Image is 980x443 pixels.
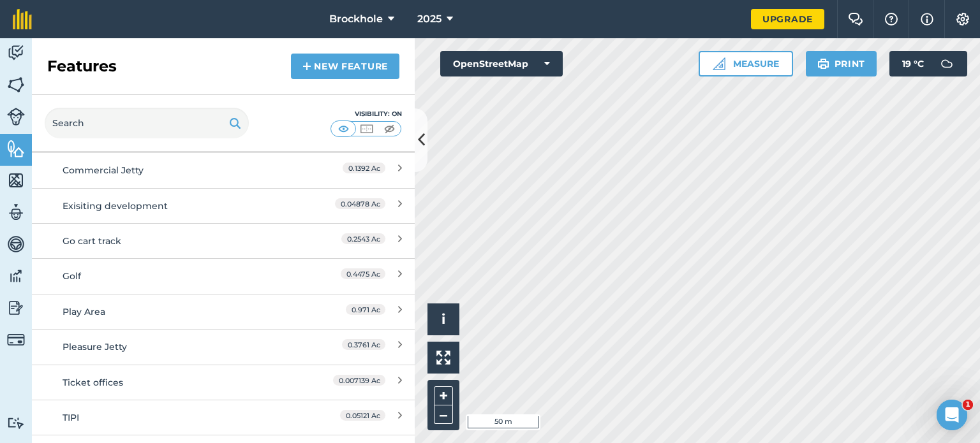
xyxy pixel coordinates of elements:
img: svg+xml;base64,PHN2ZyB4bWxucz0iaHR0cDovL3d3dy53My5vcmcvMjAwMC9zdmciIHdpZHRoPSI1NiIgaGVpZ2h0PSI2MC... [7,75,25,94]
img: svg+xml;base64,PHN2ZyB4bWxucz0iaHR0cDovL3d3dy53My5vcmcvMjAwMC9zdmciIHdpZHRoPSIxOSIgaGVpZ2h0PSIyNC... [817,56,829,71]
img: svg+xml;base64,PD94bWwgdmVyc2lvbj0iMS4wIiBlbmNvZGluZz0idXRmLTgiPz4KPCEtLSBHZW5lcmF0b3I6IEFkb2JlIE... [7,235,25,254]
img: svg+xml;base64,PHN2ZyB4bWxucz0iaHR0cDovL3d3dy53My5vcmcvMjAwMC9zdmciIHdpZHRoPSI1MCIgaGVpZ2h0PSI0MC... [336,122,352,135]
div: Visibility: On [330,109,402,119]
div: Golf [63,269,289,283]
div: Go cart track [63,234,289,248]
img: svg+xml;base64,PHN2ZyB4bWxucz0iaHR0cDovL3d3dy53My5vcmcvMjAwMC9zdmciIHdpZHRoPSIxNyIgaGVpZ2h0PSIxNy... [921,11,933,27]
a: TIPI0.05121 Ac [32,400,415,435]
div: Exisiting development [63,199,289,213]
a: Play Area0.971 Ac [32,294,415,329]
a: Pleasure Jetty0.3761 Ac [32,329,415,364]
a: Upgrade [751,9,824,29]
a: Go cart track0.2543 Ac [32,223,415,258]
img: Four arrows, one pointing top left, one top right, one bottom right and the last bottom left [436,351,450,365]
img: svg+xml;base64,PD94bWwgdmVyc2lvbj0iMS4wIiBlbmNvZGluZz0idXRmLTgiPz4KPCEtLSBHZW5lcmF0b3I6IEFkb2JlIE... [7,298,25,317]
a: New feature [291,54,399,79]
button: Print [806,51,877,76]
span: Brockhole [329,11,383,27]
div: Play Area [63,305,289,319]
button: Measure [699,51,793,76]
img: svg+xml;base64,PD94bWwgdmVyc2lvbj0iMS4wIiBlbmNvZGluZz0idXRmLTgiPz4KPCEtLSBHZW5lcmF0b3I6IEFkb2JlIE... [7,108,25,126]
input: Search [45,108,249,138]
button: i [427,303,459,335]
img: svg+xml;base64,PHN2ZyB4bWxucz0iaHR0cDovL3d3dy53My5vcmcvMjAwMC9zdmciIHdpZHRoPSIxNCIgaGVpZ2h0PSIyNC... [302,59,311,74]
img: A cog icon [955,13,970,25]
button: OpenStreetMap [440,51,563,76]
img: Two speech bubbles overlapping with the left bubble in the forefront [848,13,863,25]
span: 0.4475 Ac [341,268,385,279]
img: Ruler icon [713,57,725,70]
a: Golf0.4475 Ac [32,258,415,293]
img: svg+xml;base64,PHN2ZyB4bWxucz0iaHR0cDovL3d3dy53My5vcmcvMjAwMC9zdmciIHdpZHRoPSI1MCIgaGVpZ2h0PSI0MC... [382,122,397,135]
span: 0.971 Ac [346,304,385,315]
span: 0.04878 Ac [335,198,385,209]
button: 19 °C [889,51,967,76]
div: Ticket offices [63,375,289,389]
span: 1 [963,400,973,410]
h2: Features [47,56,117,76]
div: Pleasure Jetty [63,340,289,354]
img: svg+xml;base64,PD94bWwgdmVyc2lvbj0iMS4wIiBlbmNvZGluZz0idXRmLTgiPz4KPCEtLSBHZW5lcmF0b3I6IEFkb2JlIE... [7,43,25,62]
div: TIPI [63,410,289,425]
img: A question mark icon [884,13,899,25]
img: svg+xml;base64,PHN2ZyB4bWxucz0iaHR0cDovL3d3dy53My5vcmcvMjAwMC9zdmciIHdpZHRoPSIxOSIgaGVpZ2h0PSIyNC... [229,115,241,131]
img: svg+xml;base64,PD94bWwgdmVyc2lvbj0iMS4wIiBlbmNvZGluZz0idXRmLTgiPz4KPCEtLSBHZW5lcmF0b3I6IEFkb2JlIE... [7,331,25,349]
span: 0.1392 Ac [343,163,385,173]
span: 0.3761 Ac [342,339,385,350]
span: 2025 [417,11,442,27]
span: 0.007139 Ac [333,375,385,386]
img: svg+xml;base64,PHN2ZyB4bWxucz0iaHR0cDovL3d3dy53My5vcmcvMjAwMC9zdmciIHdpZHRoPSI1MCIgaGVpZ2h0PSI0MC... [359,122,375,135]
img: svg+xml;base64,PD94bWwgdmVyc2lvbj0iMS4wIiBlbmNvZGluZz0idXRmLTgiPz4KPCEtLSBHZW5lcmF0b3I6IEFkb2JlIE... [7,266,25,286]
img: svg+xml;base64,PD94bWwgdmVyc2lvbj0iMS4wIiBlbmNvZGluZz0idXRmLTgiPz4KPCEtLSBHZW5lcmF0b3I6IEFkb2JlIE... [7,203,25,222]
img: svg+xml;base64,PD94bWwgdmVyc2lvbj0iMS4wIiBlbmNvZGluZz0idXRmLTgiPz4KPCEtLSBHZW5lcmF0b3I6IEFkb2JlIE... [934,51,960,76]
div: Commercial Jetty [63,163,289,177]
button: + [434,386,453,405]
a: Ticket offices0.007139 Ac [32,365,415,400]
img: fieldmargin Logo [13,9,32,29]
a: Commercial Jetty0.1392 Ac [32,152,415,187]
span: i [442,311,445,327]
img: svg+xml;base64,PHN2ZyB4bWxucz0iaHR0cDovL3d3dy53My5vcmcvMjAwMC9zdmciIHdpZHRoPSI1NiIgaGVpZ2h0PSI2MC... [7,171,25,190]
span: 19 ° C [902,51,924,76]
a: Exisiting development0.04878 Ac [32,188,415,223]
span: 0.05121 Ac [340,410,385,421]
iframe: Intercom live chat [937,400,967,430]
span: 0.2543 Ac [341,233,385,244]
img: svg+xml;base64,PHN2ZyB4bWxucz0iaHR0cDovL3d3dy53My5vcmcvMjAwMC9zdmciIHdpZHRoPSI1NiIgaGVpZ2h0PSI2MC... [7,139,25,158]
img: svg+xml;base64,PD94bWwgdmVyc2lvbj0iMS4wIiBlbmNvZGluZz0idXRmLTgiPz4KPCEtLSBHZW5lcmF0b3I6IEFkb2JlIE... [7,417,25,429]
button: – [434,405,453,424]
